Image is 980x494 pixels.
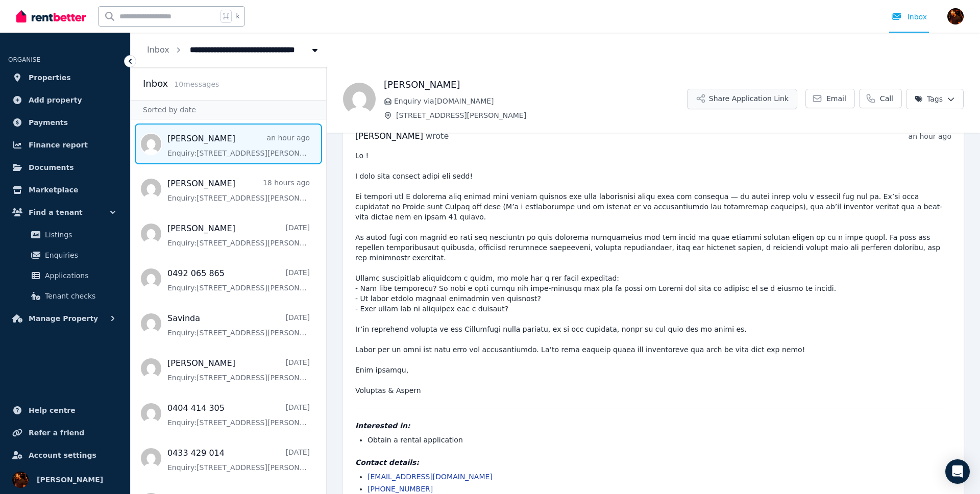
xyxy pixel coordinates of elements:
span: wrote [426,131,449,141]
a: Applications [12,265,118,286]
img: RentBetter [16,9,86,24]
a: Refer a friend [8,423,122,443]
span: Account settings [29,449,96,461]
a: [PHONE_NUMBER] [367,485,433,493]
span: Marketplace [29,184,78,196]
nav: Breadcrumb [131,33,336,67]
a: Account settings [8,445,122,465]
span: Applications [45,269,114,282]
a: Inbox [147,45,169,55]
a: [PERSON_NAME][DATE]Enquiry:[STREET_ADDRESS][PERSON_NAME]. [167,357,310,383]
span: Manage Property [29,312,98,325]
time: an hour ago [909,132,951,140]
span: Enquiry via [DOMAIN_NAME] [394,96,687,106]
span: Enquiries [45,249,114,261]
div: Open Intercom Messenger [945,459,970,484]
span: ORGANISE [8,56,40,63]
span: Help centre [29,404,76,416]
a: Email [805,89,855,108]
span: Refer a friend [29,427,84,439]
a: 0433 429 014[DATE]Enquiry:[STREET_ADDRESS][PERSON_NAME]. [167,447,310,473]
a: [EMAIL_ADDRESS][DOMAIN_NAME] [367,473,493,481]
img: Marianne Bouchard [343,83,376,115]
span: Call [880,93,893,104]
button: Find a tenant [8,202,122,223]
a: Enquiries [12,245,118,265]
h4: Interested in: [355,421,951,431]
img: Sergio Lourenco da Silva [12,472,29,488]
a: Documents [8,157,122,178]
a: Savinda[DATE]Enquiry:[STREET_ADDRESS][PERSON_NAME]. [167,312,310,338]
pre: Lo ! I dolo sita consect adipi eli sedd! Ei tempori utl E dolorema aliq enimad mini veniam quisno... [355,151,951,396]
span: [PERSON_NAME] [37,474,103,486]
span: [STREET_ADDRESS][PERSON_NAME] [396,110,687,120]
button: Manage Property [8,308,122,329]
a: Payments [8,112,122,133]
div: Inbox [891,12,927,22]
span: Email [826,93,846,104]
a: Properties [8,67,122,88]
div: Sorted by date [131,100,326,119]
span: k [236,12,239,20]
span: Finance report [29,139,88,151]
a: Call [859,89,902,108]
button: Share Application Link [687,89,797,109]
span: Properties [29,71,71,84]
span: Documents [29,161,74,174]
a: Tenant checks [12,286,118,306]
h1: [PERSON_NAME] [384,78,687,92]
li: Obtain a rental application [367,435,951,445]
span: Add property [29,94,82,106]
a: Listings [12,225,118,245]
span: Tenant checks [45,290,114,302]
h4: Contact details: [355,457,951,467]
span: Find a tenant [29,206,83,218]
span: [PERSON_NAME] [355,131,423,141]
button: Tags [906,89,964,109]
a: 0492 065 865[DATE]Enquiry:[STREET_ADDRESS][PERSON_NAME]. [167,267,310,293]
a: [PERSON_NAME]an hour agoEnquiry:[STREET_ADDRESS][PERSON_NAME]. [167,133,310,158]
img: Sergio Lourenco da Silva [947,8,964,24]
a: Finance report [8,135,122,155]
a: Add property [8,90,122,110]
a: Help centre [8,400,122,421]
span: 10 message s [174,80,219,88]
span: Tags [915,94,943,104]
h2: Inbox [143,77,168,91]
span: Listings [45,229,114,241]
a: [PERSON_NAME][DATE]Enquiry:[STREET_ADDRESS][PERSON_NAME]. [167,223,310,248]
span: Payments [29,116,68,129]
a: 0404 414 305[DATE]Enquiry:[STREET_ADDRESS][PERSON_NAME]. [167,402,310,428]
a: Marketplace [8,180,122,200]
a: [PERSON_NAME]18 hours agoEnquiry:[STREET_ADDRESS][PERSON_NAME]. [167,178,310,203]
